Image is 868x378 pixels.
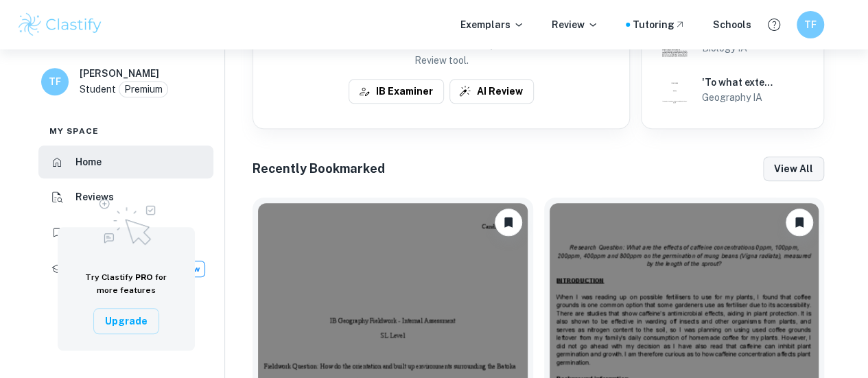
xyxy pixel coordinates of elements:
[763,156,824,181] button: View all
[713,17,751,32] a: Schools
[449,79,534,104] button: AI Review
[92,190,161,249] img: Upgrade to Pro
[38,145,213,178] a: Home
[349,79,444,104] button: IB Examiner
[552,17,598,32] p: Review
[38,181,213,214] a: Reviews
[75,154,102,169] h6: Home
[797,11,824,38] button: TF
[253,159,385,178] h6: Recently Bookmarked
[75,225,128,240] h6: Bookmarks
[80,66,159,81] h6: [PERSON_NAME]
[786,209,813,236] button: Unbookmark
[259,38,624,68] p: You can choose between a real IB Examiner or fast, smart feedback from our AI Review tool.
[702,75,777,90] h6: 'To what extent does urban stress decrease with distance from the CBD along the M1 Transect in [G...
[75,189,114,204] h6: Reviews
[460,17,524,32] p: Exemplars
[124,82,163,97] p: Premium
[80,82,116,97] p: Student
[49,125,99,137] span: My space
[658,73,691,106] img: Geography IA example thumbnail: 'To what extent does urban stress decrea
[633,17,685,32] a: Tutoring
[653,68,812,112] a: Geography IA example thumbnail: 'To what extent does urban stress decrea'To what extent does urba...
[47,74,63,89] h6: TF
[702,90,777,105] h6: Geography IA
[135,272,153,282] span: PRO
[803,17,819,32] h6: TF
[16,11,104,38] img: Clastify logo
[38,216,213,249] a: Bookmarks
[74,271,178,297] h6: Try Clastify for more features
[495,209,522,236] button: Unbookmark
[93,308,159,334] button: Upgrade
[762,13,786,36] button: Help and Feedback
